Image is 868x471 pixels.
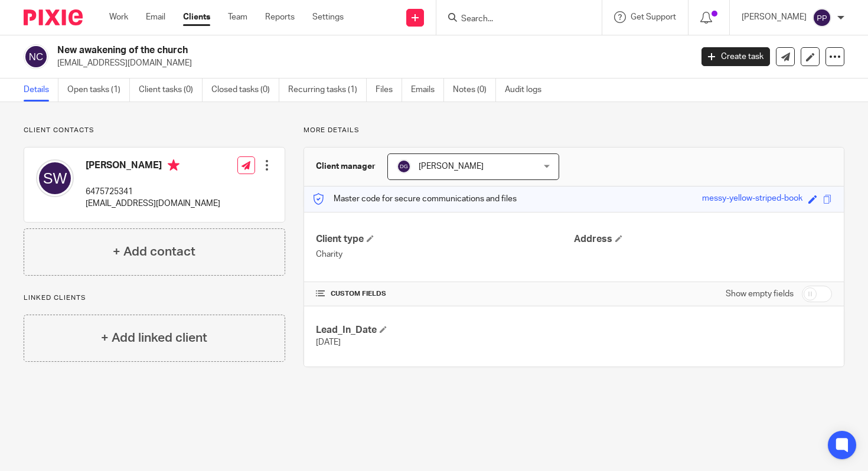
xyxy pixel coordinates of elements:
[24,9,83,25] img: Pixie
[57,57,684,69] p: [EMAIL_ADDRESS][DOMAIN_NAME]
[24,126,285,135] p: Client contacts
[265,11,295,23] a: Reports
[631,13,676,21] span: Get Support
[113,243,195,261] h4: + Add contact
[316,338,341,346] span: [DATE]
[574,233,832,246] h4: Address
[411,78,444,102] a: Emails
[183,11,210,23] a: Clients
[86,159,220,174] h4: [PERSON_NAME]
[453,78,496,102] a: Notes (0)
[36,159,74,197] img: svg%3E
[57,44,559,57] h2: New awakening of the church
[316,233,574,246] h4: Client type
[812,8,831,27] img: svg%3E
[742,11,807,23] p: [PERSON_NAME]
[419,162,484,171] span: [PERSON_NAME]
[376,78,402,102] a: Files
[211,78,279,102] a: Closed tasks (0)
[288,78,367,102] a: Recurring tasks (1)
[316,248,574,260] p: Charity
[86,198,220,210] p: [EMAIL_ADDRESS][DOMAIN_NAME]
[168,159,180,171] i: Primary
[146,11,165,23] a: Email
[109,11,128,23] a: Work
[139,78,203,102] a: Client tasks (0)
[304,126,844,135] p: More details
[312,11,344,23] a: Settings
[316,161,376,172] h3: Client manager
[24,44,48,69] img: svg%3E
[313,193,517,205] p: Master code for secure communications and files
[726,288,794,300] label: Show empty fields
[86,186,220,198] p: 6475725341
[67,78,130,102] a: Open tasks (1)
[316,289,574,299] h4: CUSTOM FIELDS
[505,78,550,102] a: Audit logs
[24,78,58,102] a: Details
[701,47,770,66] a: Create task
[460,14,566,25] input: Search
[397,159,411,174] img: svg%3E
[24,293,285,303] p: Linked clients
[101,329,207,347] h4: + Add linked client
[228,11,247,23] a: Team
[702,192,802,206] div: messy-yellow-striped-book
[316,324,574,336] h4: Lead_In_Date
